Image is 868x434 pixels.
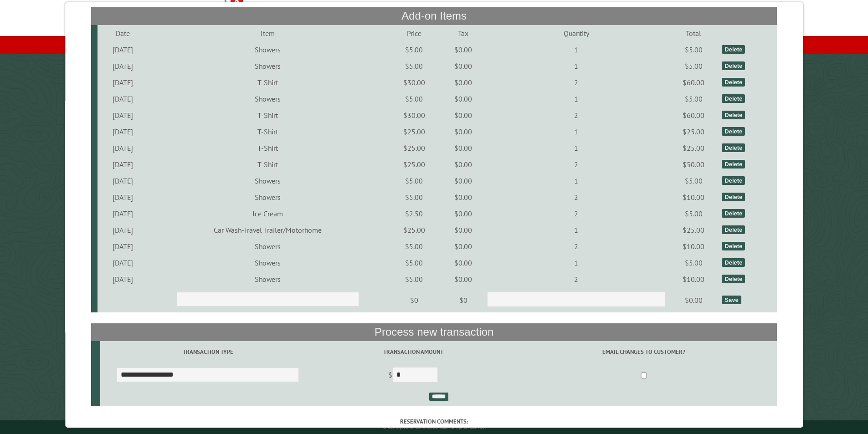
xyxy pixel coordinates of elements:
[383,424,486,430] small: © Campground Commander LLC. All rights reserved.
[148,189,387,205] td: Showers
[441,140,486,156] td: $0.00
[98,41,148,58] td: [DATE]
[148,238,387,255] td: Showers
[387,205,441,222] td: $2.50
[667,107,720,123] td: $60.00
[722,78,745,87] div: Delete
[387,25,441,41] td: Price
[148,107,387,123] td: T-Shirt
[667,271,720,287] td: $10.00
[667,205,720,222] td: $5.00
[441,123,486,140] td: $0.00
[387,74,441,91] td: $30.00
[486,41,667,58] td: 1
[441,107,486,123] td: $0.00
[441,173,486,189] td: $0.00
[441,25,486,41] td: Tax
[441,91,486,107] td: $0.00
[441,222,486,238] td: $0.00
[667,25,720,41] td: Total
[722,225,745,234] div: Delete
[486,205,667,222] td: 2
[486,91,667,107] td: 1
[98,205,148,222] td: [DATE]
[148,74,387,91] td: T-Shirt
[387,222,441,238] td: $25.00
[387,173,441,189] td: $5.00
[722,160,745,168] div: Delete
[722,127,745,136] div: Delete
[722,193,745,201] div: Delete
[387,41,441,58] td: $5.00
[98,74,148,91] td: [DATE]
[148,91,387,107] td: Showers
[722,242,745,250] div: Delete
[722,111,745,119] div: Delete
[98,173,148,189] td: [DATE]
[441,271,486,287] td: $0.00
[667,222,720,238] td: $25.00
[387,189,441,205] td: $5.00
[98,107,148,123] td: [DATE]
[486,173,667,189] td: 1
[441,74,486,91] td: $0.00
[98,222,148,238] td: [DATE]
[148,58,387,74] td: Showers
[667,173,720,189] td: $5.00
[387,107,441,123] td: $30.00
[441,255,486,271] td: $0.00
[441,238,486,255] td: $0.00
[387,156,441,173] td: $25.00
[387,287,441,313] td: $0
[667,58,720,74] td: $5.00
[98,156,148,173] td: [DATE]
[441,205,486,222] td: $0.00
[98,58,148,74] td: [DATE]
[98,271,148,287] td: [DATE]
[667,91,720,107] td: $5.00
[667,123,720,140] td: $25.00
[91,417,777,426] label: Reservation comments:
[722,45,745,54] div: Delete
[98,189,148,205] td: [DATE]
[667,255,720,271] td: $5.00
[148,222,387,238] td: Car Wash-Travel Trailer/Motorhome
[148,205,387,222] td: Ice Cream
[486,222,667,238] td: 1
[486,271,667,287] td: 2
[148,41,387,58] td: Showers
[667,74,720,91] td: $60.00
[667,156,720,173] td: $50.00
[667,238,720,255] td: $10.00
[722,275,745,283] div: Delete
[441,58,486,74] td: $0.00
[148,123,387,140] td: T-Shirt
[722,258,745,267] div: Delete
[148,25,387,41] td: Item
[722,61,745,70] div: Delete
[387,91,441,107] td: $5.00
[667,189,720,205] td: $10.00
[148,255,387,271] td: Showers
[441,41,486,58] td: $0.00
[91,7,777,25] th: Add-on Items
[486,238,667,255] td: 2
[102,347,314,356] label: Transaction Type
[315,363,511,388] td: $
[486,74,667,91] td: 2
[387,238,441,255] td: $5.00
[317,347,509,356] label: Transaction Amount
[512,347,776,356] label: Email changes to customer?
[148,271,387,287] td: Showers
[667,287,720,313] td: $0.00
[387,271,441,287] td: $5.00
[98,140,148,156] td: [DATE]
[387,123,441,140] td: $25.00
[441,189,486,205] td: $0.00
[98,238,148,255] td: [DATE]
[486,189,667,205] td: 2
[148,140,387,156] td: T-Shirt
[387,255,441,271] td: $5.00
[667,140,720,156] td: $25.00
[722,176,745,185] div: Delete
